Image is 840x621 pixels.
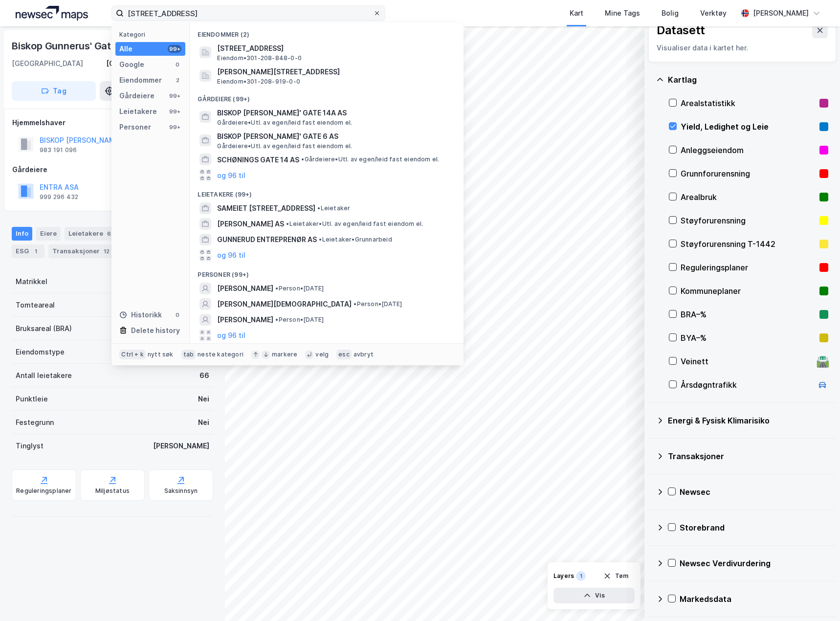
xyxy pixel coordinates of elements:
div: Transaksjoner [48,244,115,258]
div: Historikk [119,309,162,321]
span: Eiendom • 301-208-848-0-0 [217,54,302,62]
div: 12 [102,246,111,256]
span: Eiendom • 301-208-919-0-0 [217,78,300,86]
div: Datasett [657,22,705,38]
div: Arealstatistikk [681,97,816,109]
div: nytt søk [148,351,174,358]
div: Personer [119,121,151,133]
div: Kartlag [668,74,828,86]
div: Kommuneplaner [681,285,816,297]
div: Reguleringsplaner [681,262,816,273]
div: Google [119,59,144,70]
div: Ctrl + k [119,350,146,359]
div: tab [181,350,196,359]
div: Nei [198,417,209,428]
div: Kategori [119,31,185,38]
span: Person • [DATE] [275,316,324,324]
div: 2 [174,76,181,84]
div: 66 [199,370,209,381]
div: Yield, Ledighet og Leie [681,121,816,133]
span: Person • [DATE] [275,285,324,292]
div: Festegrunn [16,417,54,428]
div: BRA–% [681,309,816,320]
span: SCHØNINGS GATE 14 AS [217,154,299,166]
div: Personer (99+) [190,263,464,281]
div: 🛣️ [816,355,829,368]
div: 0 [174,311,181,319]
div: Anleggseiendom [681,144,816,156]
span: [PERSON_NAME] AS [217,218,284,230]
div: Markedsdata [680,593,828,605]
div: Årsdøgntrafikk [681,379,813,391]
div: neste kategori [198,351,243,358]
div: Gårdeiere (99+) [190,88,464,105]
div: Antall leietakere [16,370,72,381]
div: Transaksjoner [668,450,828,462]
div: BYA–% [681,332,816,344]
span: Gårdeiere • Utl. av egen/leid fast eiendom el. [217,119,352,127]
span: [STREET_ADDRESS] [217,43,452,54]
button: Tøm [597,568,635,584]
div: Alle [119,43,133,55]
span: Leietaker • Grunnarbeid [319,236,392,244]
div: Matrikkel [16,276,47,288]
div: Kontrollprogram for chat [791,574,840,621]
div: Energi & Fysisk Klimarisiko [668,415,828,426]
div: Bolig [662,7,679,19]
span: [PERSON_NAME][DEMOGRAPHIC_DATA] [217,298,352,310]
div: Newsec Verdivurdering [680,557,828,569]
div: 1 [576,571,586,581]
button: Tag [12,81,96,101]
span: • [354,300,356,308]
div: 99+ [168,45,181,53]
span: • [286,220,289,227]
span: Gårdeiere • Utl. av egen/leid fast eiendom el. [301,155,439,163]
div: [PERSON_NAME] [753,7,809,19]
button: og 96 til [217,330,245,341]
img: logo.a4113a55bc3d86da70a041830d287a7e.svg [16,6,88,21]
div: Eiendommer (2) [190,23,464,41]
div: 99+ [168,123,181,131]
div: 99+ [168,108,181,115]
div: Støyforurensning T-1442 [681,238,816,250]
span: • [317,204,320,212]
div: [GEOGRAPHIC_DATA], 208/848 [106,58,213,69]
div: Newsec [680,486,828,498]
div: Støyforurensning [681,215,816,226]
div: Eiendommer [119,74,162,86]
div: velg [315,351,329,358]
div: Visualiser data i kartet her. [657,42,828,54]
span: • [319,236,322,243]
div: Leietakere [119,106,157,117]
span: GUNNERUD ENTREPRENØR AS [217,234,317,245]
div: Mine Tags [605,7,640,19]
div: Arealbruk [681,191,816,203]
iframe: Chat Widget [791,574,840,621]
div: Info [12,227,32,241]
div: Delete history [131,325,180,336]
div: Eiere [36,227,61,241]
button: og 96 til [217,169,245,181]
input: Søk på adresse, matrikkel, gårdeiere, leietakere eller personer [124,6,373,21]
div: Eiendomstype [16,346,65,358]
div: Storebrand [680,522,828,533]
span: BISKOP [PERSON_NAME]' GATE 14A AS [217,107,452,119]
span: Person • [DATE] [354,300,402,308]
div: Verktøy [700,7,727,19]
div: Reguleringsplaner [16,487,71,495]
span: [PERSON_NAME] [217,314,273,326]
span: BISKOP [PERSON_NAME]' GATE 6 AS [217,131,452,142]
button: Vis [553,588,635,603]
div: Tinglyst [16,440,44,452]
div: Nei [198,393,209,405]
div: Layers [553,572,574,580]
div: Tomteareal [16,299,55,311]
div: Gårdeiere [12,164,213,176]
span: • [301,155,304,163]
span: • [275,316,278,323]
span: • [275,285,278,292]
div: Punktleie [16,393,48,405]
div: 999 296 432 [40,193,78,201]
div: Hjemmelshaver [12,117,213,129]
span: Leietaker • Utl. av egen/leid fast eiendom el. [286,220,423,228]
